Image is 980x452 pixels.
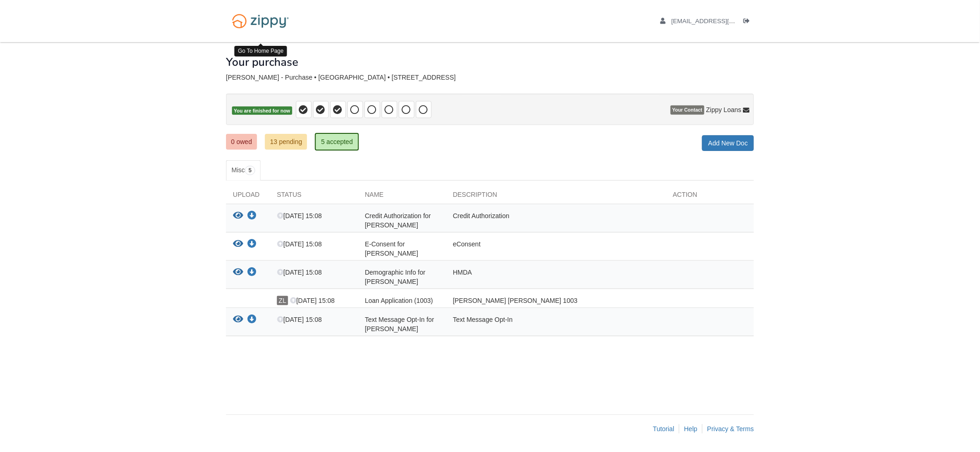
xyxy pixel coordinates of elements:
a: edit profile [660,18,778,27]
a: Log out [744,18,754,27]
span: You are finished for now [232,107,292,115]
a: Download Text Message Opt-In for Tosha Marie Funes [247,316,257,324]
div: Text Message Opt-In [446,315,666,333]
a: 13 pending [265,134,307,150]
span: Zippy Loans [706,106,741,115]
div: Go To Home Page [234,46,288,56]
h1: Your purchase [226,56,298,68]
a: Misc [226,160,261,181]
button: View Credit Authorization for Tosha Funes [233,211,243,221]
a: Download Demographic Info for Tosha Marie Funes [247,269,257,276]
span: toshafunes@gmail.com [672,18,778,25]
span: [DATE] 15:08 [277,269,322,276]
div: [PERSON_NAME] - Purchase • [GEOGRAPHIC_DATA] • [STREET_ADDRESS] [226,74,754,82]
div: eConsent [446,239,666,258]
span: Credit Authorization for [PERSON_NAME] [365,212,431,229]
span: [DATE] 15:08 [277,316,322,323]
div: Status [270,190,358,204]
button: View Demographic Info for Tosha Marie Funes [233,268,243,277]
a: Add New Doc [702,135,754,151]
span: E-Consent for [PERSON_NAME] [365,240,418,257]
span: [DATE] 15:08 [277,240,322,248]
button: View Text Message Opt-In for Tosha Marie Funes [233,315,243,325]
a: Download E-Consent for Tosha Funes [247,241,257,248]
div: [PERSON_NAME] [PERSON_NAME] 1003 [446,296,666,305]
span: Loan Application (1003) [365,297,433,304]
img: Logo [226,9,295,33]
button: View E-Consent for Tosha Funes [233,239,243,249]
span: [DATE] 15:08 [277,212,322,220]
span: [DATE] 15:08 [290,297,335,304]
a: Download Credit Authorization for Tosha Funes [247,213,257,220]
div: Name [358,190,446,204]
span: 5 [245,166,256,175]
a: 5 accepted [315,133,359,151]
div: Description [446,190,666,204]
span: Text Message Opt-In for [PERSON_NAME] [365,316,434,333]
div: Action [666,190,754,204]
div: Credit Authorization [446,211,666,230]
a: Help [684,425,697,433]
a: 0 owed [226,134,257,150]
span: ZL [277,296,288,305]
div: HMDA [446,268,666,286]
a: Privacy & Terms [707,425,754,433]
div: Upload [226,190,270,204]
span: Your Contact [671,106,704,115]
span: Demographic Info for [PERSON_NAME] [365,269,426,285]
a: Tutorial [653,425,674,433]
